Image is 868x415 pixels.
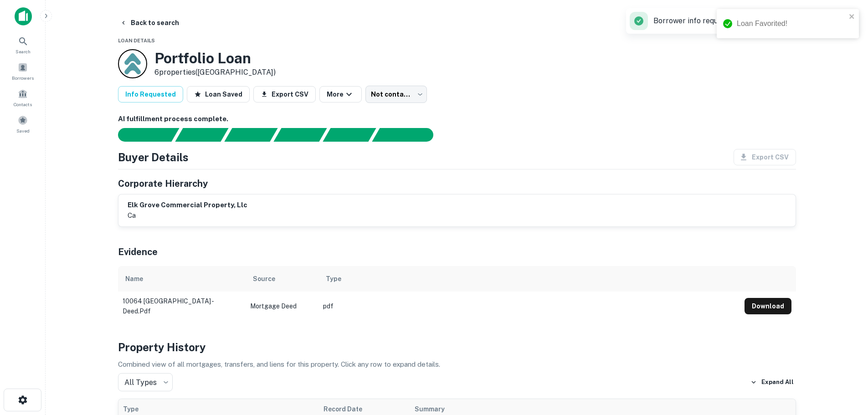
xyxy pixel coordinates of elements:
[15,7,32,26] img: capitalize-icon.png
[125,273,143,284] div: Name
[273,128,327,142] div: Principals found, AI now looking for contact information...
[116,15,183,31] button: Back to search
[326,273,341,284] div: Type
[737,18,846,29] div: Loan Favorited!
[3,85,43,110] a: Contacts
[154,67,276,78] p: 6 properties ([GEOGRAPHIC_DATA])
[3,32,43,57] a: Search
[118,292,246,321] td: 10064 [GEOGRAPHIC_DATA] - deed.pdf
[224,128,277,142] div: Documents found, AI parsing details...
[12,74,34,82] span: Borrowers
[118,373,173,391] div: All Types
[128,210,247,221] p: ca
[118,86,183,102] button: Info Requested
[118,339,796,355] h4: Property History
[118,114,796,124] h6: AI fulfillment process complete.
[128,200,247,210] h6: elk grove commercial property, llc
[745,298,791,314] button: Download
[253,273,275,284] div: Source
[118,245,158,259] h5: Evidence
[246,292,318,321] td: Mortgage Deed
[15,48,31,55] span: Search
[253,86,316,102] button: Export CSV
[822,342,868,386] iframe: Chat Widget
[748,375,796,389] button: Expand All
[372,128,444,142] div: AI fulfillment process complete.
[318,266,740,292] th: Type
[118,266,246,292] th: Name
[653,15,835,26] p: Borrower info requested successfully.
[319,86,362,102] button: More
[118,266,796,317] div: scrollable content
[849,13,855,21] button: close
[16,127,30,134] span: Saved
[118,359,796,370] p: Combined view of all mortgages, transfers, and liens for this property. Click any row to expand d...
[118,177,208,190] h5: Corporate Hierarchy
[365,86,427,103] div: Not contacted
[154,50,276,67] h3: Portfolio Loan
[323,128,376,142] div: Principals found, still searching for contact information. This may take time...
[318,292,740,321] td: pdf
[118,38,155,43] span: Loan Details
[14,101,32,108] span: Contacts
[3,112,43,136] a: Saved
[187,86,250,102] button: Loan Saved
[246,266,318,292] th: Source
[107,128,175,142] div: Sending borrower request to AI...
[3,59,43,83] a: Borrowers
[118,149,189,165] h4: Buyer Details
[175,128,228,142] div: Your request is received and processing...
